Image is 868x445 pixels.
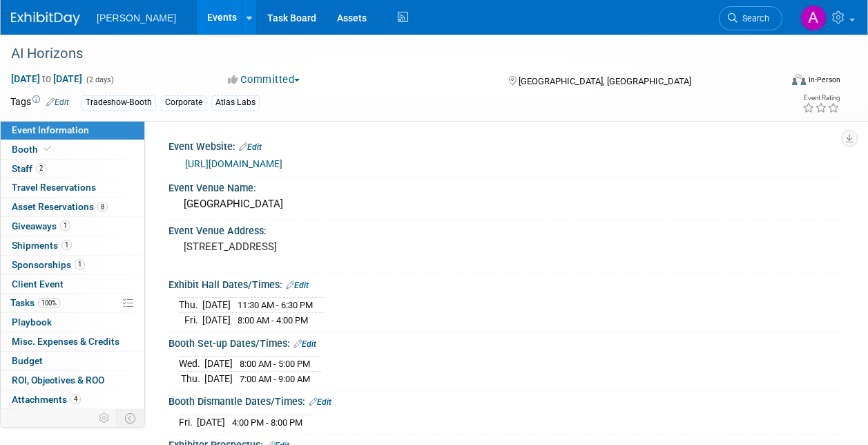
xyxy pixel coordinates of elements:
div: Event Venue Address: [168,220,840,238]
div: Corporate [161,95,206,110]
span: 4:00 PM - 8:00 PM [232,417,302,428]
div: Event Venue Name: [168,178,840,195]
span: Client Event [12,278,64,290]
span: (2 days) [85,75,114,84]
img: Format-Inperson.png [792,74,806,85]
div: Event Rating [802,95,840,102]
td: Thu. [179,298,202,313]
a: Edit [309,397,331,407]
span: Search [737,13,769,23]
td: [DATE] [204,357,233,372]
span: Shipments [12,240,72,251]
a: Travel Reservations [1,178,144,197]
div: Booth Dismantle Dates/Times: [168,391,840,409]
a: Staff2 [1,160,144,178]
span: Tasks [10,297,60,308]
td: Thu. [179,371,204,386]
a: Tasks100% [1,294,144,312]
span: Attachments [12,394,81,405]
span: 8:00 AM - 5:00 PM [240,359,310,369]
span: Sponsorships [12,259,85,270]
a: Giveaways1 [1,217,144,236]
a: Edit [286,281,309,290]
span: 1 [75,259,85,269]
pre: [STREET_ADDRESS] [184,240,433,253]
span: Asset Reservations [12,201,108,212]
span: Staff [12,163,46,174]
td: [DATE] [204,371,233,386]
span: [PERSON_NAME] [97,12,176,23]
a: Attachments4 [1,390,144,409]
span: Giveaways [12,220,70,231]
a: Misc. Expenses & Credits [1,332,144,351]
a: Search [719,6,782,30]
span: Booth [12,144,54,155]
td: Toggle Event Tabs [117,409,145,427]
div: Event Format [720,72,840,93]
div: AI Horizons [6,41,769,66]
span: 2 [36,163,46,173]
span: 1 [61,240,72,250]
a: Booth [1,140,144,159]
div: Tradeshow-Booth [81,95,156,110]
div: Event Website: [168,136,840,154]
span: Event Information [12,124,89,135]
span: [GEOGRAPHIC_DATA], [GEOGRAPHIC_DATA] [519,76,691,86]
span: 4 [70,394,81,404]
span: 1 [60,220,70,231]
a: Client Event [1,275,144,294]
span: 8:00 AM - 4:00 PM [238,315,308,325]
img: ExhibitDay [11,12,80,26]
td: Tags [10,95,69,111]
a: Playbook [1,313,144,332]
a: Event Information [1,121,144,140]
td: [DATE] [202,298,231,313]
td: Wed. [179,357,204,372]
div: Exhibit Hall Dates/Times: [168,274,840,292]
span: ROI, Objectives & ROO [12,375,104,386]
a: Edit [293,339,316,349]
div: In-Person [808,75,840,85]
td: Fri. [179,313,202,328]
a: Budget [1,352,144,370]
button: Committed [223,73,305,87]
a: [URL][DOMAIN_NAME] [185,158,282,169]
span: 7:00 AM - 9:00 AM [240,374,310,384]
a: Asset Reservations8 [1,198,144,216]
a: Shipments1 [1,236,144,255]
td: [DATE] [202,313,231,328]
td: Fri. [179,415,197,429]
td: Personalize Event Tab Strip [93,409,117,427]
a: Sponsorships1 [1,256,144,274]
i: Booth reservation complete [44,145,51,153]
span: 11:30 AM - 6:30 PM [238,300,313,310]
span: Playbook [12,316,52,328]
a: ROI, Objectives & ROO [1,371,144,390]
a: Edit [46,97,69,107]
div: Atlas Labs [211,95,260,110]
div: Booth Set-up Dates/Times: [168,333,840,351]
a: Edit [239,142,262,152]
span: Travel Reservations [12,182,96,193]
span: to [40,73,53,84]
span: 8 [97,202,108,212]
td: [DATE] [197,415,225,429]
span: 100% [38,298,60,308]
span: [DATE] [DATE] [10,73,83,85]
span: Misc. Expenses & Credits [12,336,119,347]
div: [GEOGRAPHIC_DATA] [179,193,830,215]
img: Amy Reese [800,5,827,31]
span: Budget [12,355,43,366]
